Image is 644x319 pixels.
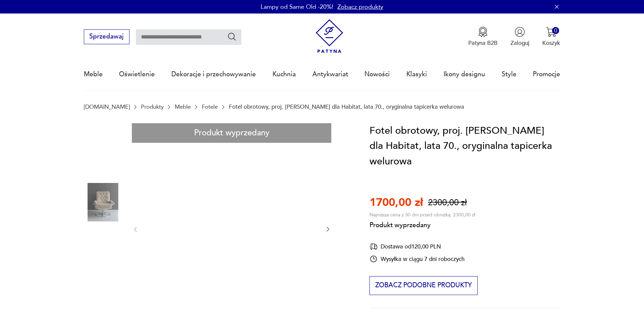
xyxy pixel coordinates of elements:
a: Meble [175,104,191,110]
a: Ikony designu [444,59,485,90]
img: Ikona koszyka [546,27,556,37]
a: Meble [84,59,103,90]
a: Ikona medaluPatyna B2B [468,27,498,47]
p: Fotel obrotowy, proj. [PERSON_NAME] dla Habitat, lata 70., oryginalna tapicerka welurowa [229,104,464,110]
a: Antykwariat [312,59,348,90]
button: Szukaj [227,32,237,42]
p: Patyna B2B [468,39,498,47]
div: 0 [552,27,559,34]
a: Dekoracje i przechowywanie [171,59,256,90]
p: Koszyk [542,39,560,47]
p: Zaloguj [510,39,529,47]
button: Zaloguj [510,27,529,47]
button: 0Koszyk [542,27,560,47]
a: Style [502,59,517,90]
a: Oświetlenie [119,59,155,90]
img: Ikonka użytkownika [515,27,525,37]
a: [DOMAIN_NAME] [84,104,130,110]
p: 2300,00 zł [428,197,467,209]
div: Wysyłka w ciągu 7 dni roboczych [369,255,464,263]
img: Ikona medalu [478,27,488,37]
p: 1700,00 zł [369,195,423,210]
img: Ikona dostawy [369,242,378,251]
div: Dostawa od 120,00 PLN [369,242,464,251]
a: Kuchnia [272,59,296,90]
a: Nowości [364,59,390,90]
p: Najniższa cena z 30 dni przed obniżką: 2300,00 zł [369,212,475,218]
img: Patyna - sklep z meblami i dekoracjami vintage [312,19,347,53]
button: Patyna B2B [468,27,498,47]
a: Zobacz produkty [337,3,383,11]
a: Produkty [141,104,164,110]
button: Zobacz podobne produkty [369,276,477,295]
a: Klasyki [406,59,427,90]
a: Fotele [202,104,218,110]
a: Sprzedawaj [84,34,129,40]
p: Lampy od Same Old -20%! [261,3,333,11]
h1: Fotel obrotowy, proj. [PERSON_NAME] dla Habitat, lata 70., oryginalna tapicerka welurowa [369,123,560,169]
p: Produkt wyprzedany [369,218,475,230]
a: Promocje [533,59,560,90]
button: Sprzedawaj [84,29,129,44]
